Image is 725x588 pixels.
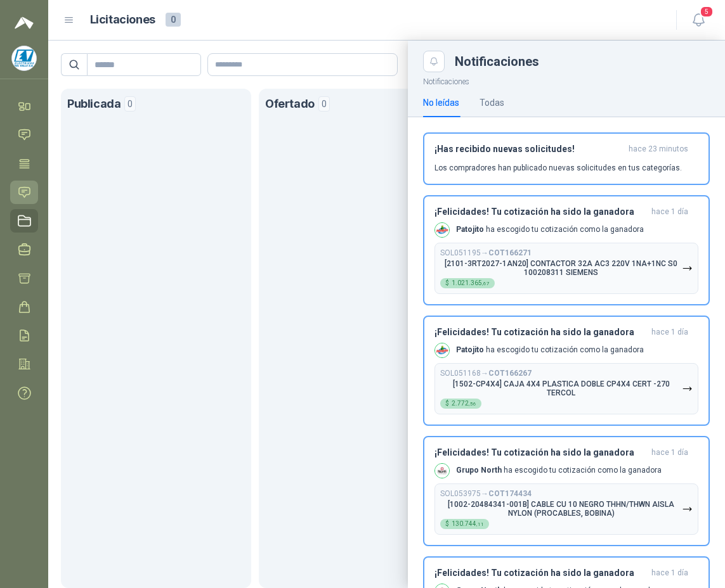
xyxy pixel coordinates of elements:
[651,327,688,338] span: hace 1 día
[456,224,644,235] p: ha escogido tu cotización como la ganadora
[455,55,710,68] div: Notificaciones
[435,223,449,237] img: Company Logo
[480,96,504,110] div: Todas
[434,243,698,294] button: SOL051195→COT166271[2101-3RT2027-1AN20] CONTACTOR 32A AC3 220V 1NA+1NC S0 100208311 SIEMENS$1.021...
[423,132,710,185] button: ¡Has recibido nuevas solicitudes!hace 23 minutos Los compradores han publicado nuevas solicitudes...
[482,281,490,286] span: ,67
[488,248,532,257] b: COT166271
[469,401,476,407] span: ,56
[700,6,714,18] span: 5
[452,521,484,527] span: 130.744
[435,464,449,478] img: Company Logo
[434,207,646,217] h3: ¡Felicidades! Tu cotización ha sido la ganadora
[440,500,682,518] p: [1002-20484341-001B] CABLE CU 10 NEGRO THHN/THWN AISLA NYLON (PROCABLES, BOBINA)
[440,248,532,258] p: SOL051195 →
[440,259,682,277] p: [2101-3RT2027-1AN20] CONTACTOR 32A AC3 220V 1NA+1NC S0 100208311 SIEMENS
[440,489,532,499] p: SOL053975 →
[456,466,502,475] b: Grupo North
[423,96,459,110] div: No leídas
[651,447,688,458] span: hace 1 día
[434,483,698,535] button: SOL053975→COT174434[1002-20484341-001B] CABLE CU 10 NEGRO THHN/THWN AISLA NYLON (PROCABLES, BOBIN...
[440,369,532,378] p: SOL051168 →
[440,278,495,288] div: $
[440,380,682,397] p: [1502-CP4X4] CAJA 4X4 PLASTICA DOBLE CP4X4 CERT -270 TERCOL
[434,447,646,458] h3: ¡Felicidades! Tu cotización ha sido la ganadora
[440,399,481,409] div: $
[629,144,688,155] span: hace 23 minutos
[488,489,532,498] b: COT174434
[434,363,698,414] button: SOL051168→COT166267[1502-CP4X4] CAJA 4X4 PLASTICA DOBLE CP4X4 CERT -270 TERCOL$2.772,56
[440,519,489,529] div: $
[408,72,725,88] p: Notificaciones
[456,225,484,234] b: Patojito
[456,465,662,476] p: ha escogido tu cotización como la ganadora
[434,144,624,155] h3: ¡Has recibido nuevas solicitudes!
[12,46,36,70] img: Company Logo
[434,162,682,174] p: Los compradores han publicado nuevas solicitudes en tus categorías.
[456,345,644,355] p: ha escogido tu cotización como la ganadora
[687,9,710,32] button: 5
[452,400,476,407] span: 2.772
[166,13,181,27] span: 0
[434,568,646,578] h3: ¡Felicidades! Tu cotización ha sido la ganadora
[456,345,484,354] b: Patojito
[651,568,688,578] span: hace 1 día
[435,343,449,357] img: Company Logo
[476,521,484,527] span: ,11
[434,327,646,338] h3: ¡Felicidades! Tu cotización ha sido la ganadora
[90,11,155,29] h1: Licitaciones
[452,280,490,286] span: 1.021.365
[423,316,710,426] button: ¡Felicidades! Tu cotización ha sido la ganadorahace 1 día Company LogoPatojito ha escogido tu cot...
[488,369,532,378] b: COT166267
[423,51,445,72] button: Close
[423,195,710,305] button: ¡Felicidades! Tu cotización ha sido la ganadorahace 1 día Company LogoPatojito ha escogido tu cot...
[15,15,34,30] img: Logo peakr
[423,436,710,546] button: ¡Felicidades! Tu cotización ha sido la ganadorahace 1 día Company LogoGrupo North ha escogido tu ...
[651,207,688,217] span: hace 1 día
